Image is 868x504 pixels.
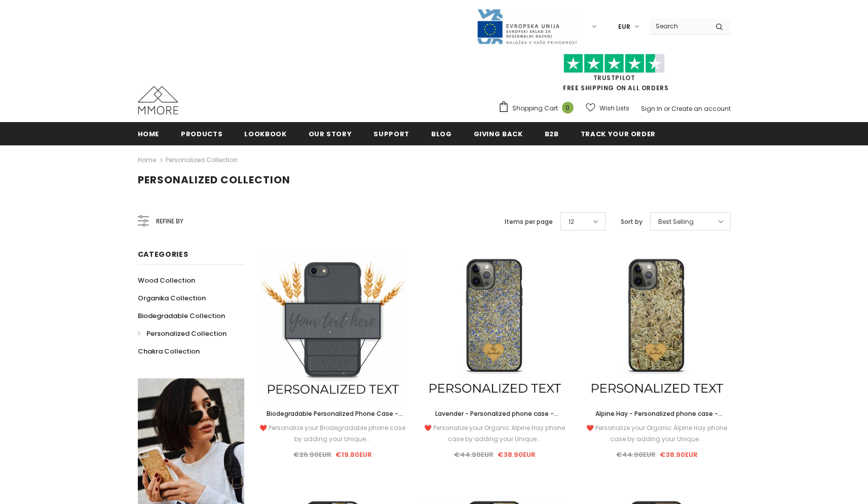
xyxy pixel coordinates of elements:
span: 12 [569,217,574,227]
img: MMORE Cases [138,86,178,114]
a: Lavender - Personalized phone case - Personalized gift [421,408,568,419]
span: Biodegradable Personalized Phone Case - Black [267,409,403,429]
span: €38.90EUR [660,450,698,459]
span: Home [138,129,160,139]
a: Home [138,122,160,145]
a: Trustpilot [593,73,635,82]
span: Best Selling [658,217,694,227]
a: Wish Lists [586,99,629,117]
a: Giving back [474,122,523,145]
img: Javni Razpis [476,8,578,45]
img: Trust Pilot Stars [563,54,665,73]
a: Javni Razpis [476,22,578,30]
span: €44.90EUR [616,450,656,459]
a: Organika Collection [138,289,206,307]
div: ❤️ Personalize your Organic Alpine Hay phone case by adding your Unique... [583,422,730,445]
span: Track your order [581,129,656,139]
span: Personalized Collection [146,329,227,338]
span: Products [181,129,222,139]
a: Personalized Collection [138,325,227,342]
span: €38.90EUR [498,450,536,459]
span: €44.90EUR [454,450,494,459]
span: Wood Collection [138,276,195,285]
a: Products [181,122,222,145]
a: Track your order [581,122,656,145]
span: B2B [545,129,559,139]
label: Items per page [505,217,553,227]
span: Lookbook [244,129,286,139]
div: ❤️ Personalize your Biodegradable phone case by adding your Unique... [259,422,406,445]
span: Categories [138,249,188,259]
a: Chakra Collection [138,342,200,360]
span: Personalized Collection [138,173,290,187]
span: Refine by [156,216,183,227]
a: Create an account [671,104,731,113]
a: Biodegradable Personalized Phone Case - Black [259,408,406,419]
span: Biodegradable Collection [138,311,225,321]
div: ❤️ Personalize your Organic Alpine Hay phone case by adding your Unique... [421,422,568,445]
a: Biodegradable Collection [138,307,225,325]
span: Chakra Collection [138,346,200,356]
a: Wood Collection [138,272,195,289]
span: Lavender - Personalized phone case - Personalized gift [435,409,558,429]
a: Our Story [309,122,352,145]
span: Giving back [474,129,523,139]
span: Shopping Cart [512,103,558,113]
span: Alpine Hay - Personalized phone case - Personalized gift [595,409,723,429]
a: Personalized Collection [166,156,238,164]
span: or [664,104,670,113]
span: Our Story [309,129,352,139]
input: Search Site [650,19,708,33]
span: FREE SHIPPING ON ALL ORDERS [498,58,731,92]
span: support [373,129,409,139]
a: Home [138,154,156,166]
span: 0 [562,102,574,113]
a: Lookbook [244,122,286,145]
a: Sign In [641,104,662,113]
a: Blog [431,122,452,145]
span: €26.90EUR [293,450,331,459]
span: Organika Collection [138,293,206,303]
a: support [373,122,409,145]
a: B2B [545,122,559,145]
span: Wish Lists [599,103,629,113]
a: Shopping Cart 0 [498,101,579,116]
span: €19.80EUR [335,450,372,459]
span: EUR [618,22,630,32]
span: Blog [431,129,452,139]
label: Sort by [621,217,643,227]
a: Alpine Hay - Personalized phone case - Personalized gift [583,408,730,419]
